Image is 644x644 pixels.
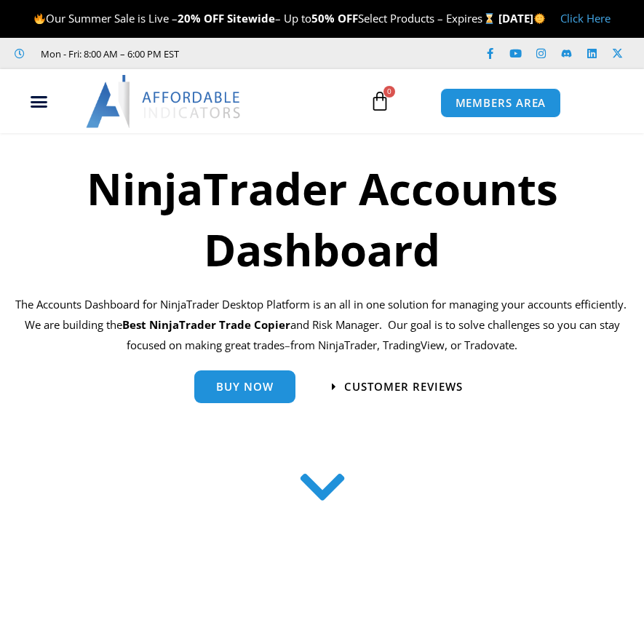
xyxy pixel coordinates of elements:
[194,370,295,403] a: Buy Now
[456,98,546,108] span: MEMBERS AREA
[37,45,179,63] span: Mon - Fri: 8:00 AM – 6:00 PM EST
[290,338,517,352] span: from NinjaTrader, TradingView, or Tradovate.
[11,158,633,280] h1: NinjaTrader Accounts Dashboard
[383,86,395,98] span: 0
[498,11,546,25] strong: [DATE]
[560,11,611,25] a: Click Here
[227,11,275,25] strong: Sitewide
[484,13,495,24] img: ⌛
[332,381,463,392] a: Customer Reviews
[311,11,358,25] strong: 50% OFF
[34,13,45,24] img: 🔥
[534,13,545,24] img: 🌞
[122,317,290,332] strong: Best NinjaTrader Trade Copier
[216,381,274,392] span: Buy Now
[285,338,290,352] span: –
[33,11,498,25] span: Our Summer Sale is Live – – Up to Select Products – Expires
[7,88,71,116] div: Menu Toggle
[86,75,242,127] img: LogoAI | Affordable Indicators – NinjaTrader
[190,47,408,61] iframe: Customer reviews powered by Trustpilot
[178,11,224,25] strong: 20% OFF
[11,295,633,356] p: The Accounts Dashboard for NinjaTrader Desktop Platform is an all in one solution for managing yo...
[348,80,412,122] a: 0
[344,381,463,392] span: Customer Reviews
[440,88,562,118] a: MEMBERS AREA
